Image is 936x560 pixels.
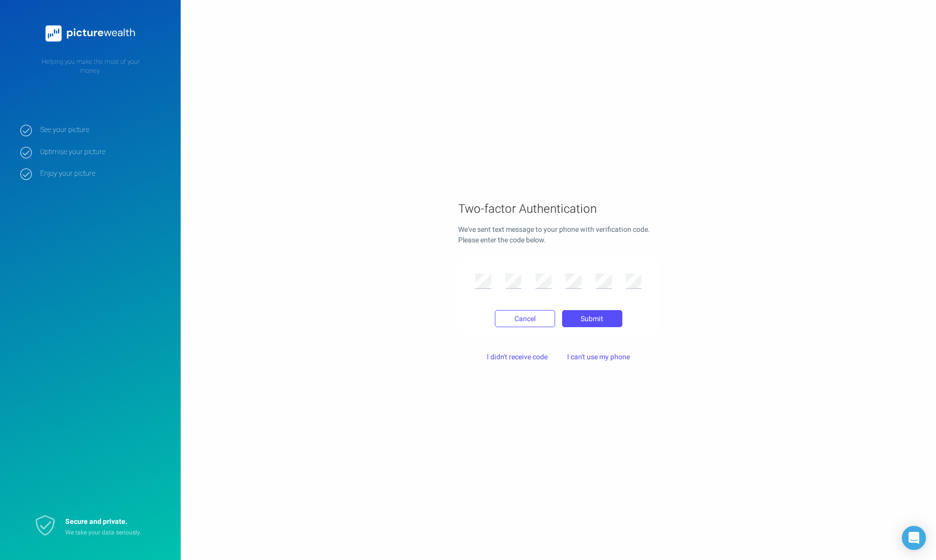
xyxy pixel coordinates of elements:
strong: Secure and private. [65,516,127,527]
button: I didn't receive code [481,348,554,365]
h1: Two-factor Authentication [458,201,659,217]
strong: See your picture [40,125,166,134]
div: We've sent text message to your phone with verification code. Please enter the code below. [458,224,659,245]
button: Submit [562,310,622,327]
strong: Optimise your picture [40,148,166,157]
button: I can't use my phone [561,348,636,365]
strong: Enjoy your picture [40,169,166,178]
button: Cancel [495,310,555,327]
p: We take your data seriously. [65,528,156,537]
div: Open Intercom Messenger [902,526,926,550]
p: Helping you make the most of your money. [20,57,161,75]
img: PictureWealth [40,20,141,47]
